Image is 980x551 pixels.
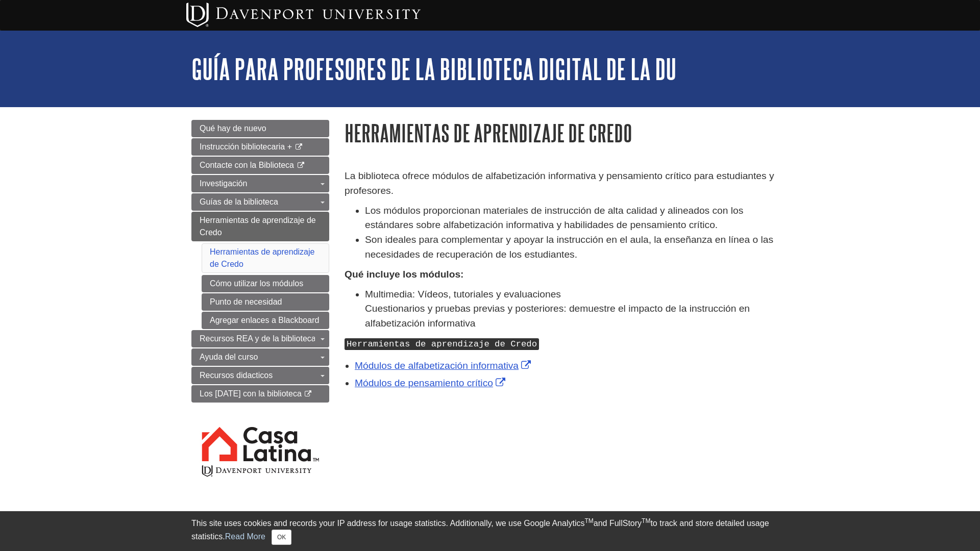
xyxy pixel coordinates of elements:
a: Read More [225,532,265,541]
p: La biblioteca ofrece módulos de alfabetización informativa y pensamiento crítico para estudiantes... [345,169,789,198]
span: Qué hay de nuevo [200,124,266,133]
span: Los [DATE] con la biblioteca [200,389,302,398]
sup: TM [584,517,593,524]
h1: Herramientas de aprendizaje de Credo [345,120,789,146]
a: Ayuda del curso [191,348,329,366]
li: Son ideales para complementar y apoyar la instrucción en el aula, la enseñanza en línea o las nec... [365,233,789,262]
i: This link opens in a new window [296,162,305,169]
span: Guías de la biblioteca [200,197,278,206]
a: Recursos REA y de la biblioteca [191,330,329,347]
span: Instrucción bibliotecaria + [200,142,292,151]
button: Close [272,530,291,545]
a: Los [DATE] con la biblioteca [191,385,329,403]
a: Punto de necesidad [202,293,329,311]
sup: TM [642,517,650,524]
span: Ayuda del curso [200,353,258,361]
span: Herramientas de aprendizaje de Credo [200,216,316,237]
a: Investigación [191,175,329,192]
a: Cómo utilizar los módulos [202,275,329,292]
a: Guía para profesores de la biblioteca digital de la DU [191,53,676,85]
a: Agregar enlaces a Blackboard [202,312,329,329]
a: Herramientas de aprendizaje de Credo [210,247,314,268]
li: Multimedia: Vídeos, tutoriales y evaluaciones Cuestionarios y pruebas previas y posteriores: demu... [365,287,789,331]
a: Herramientas de aprendizaje de Credo [191,212,329,241]
li: Los módulos proporcionan materiales de instrucción de alta calidad y alineados con los estándares... [365,204,789,233]
i: This link opens in a new window [304,391,312,397]
a: Recursos didacticos [191,367,329,384]
i: This link opens in a new window [294,144,303,151]
span: Recursos didacticos [200,371,273,380]
div: This site uses cookies and records your IP address for usage statistics. Additionally, we use Goo... [191,517,789,545]
a: Guías de la biblioteca [191,193,329,211]
kbd: Herramientas de aprendizaje de Credo [345,338,539,350]
a: Link opens in new window [355,378,508,388]
a: Instrucción bibliotecaria + [191,138,329,156]
img: Davenport University [186,3,421,27]
span: Recursos REA y de la biblioteca [200,334,316,343]
a: Link opens in new window [355,360,533,371]
strong: Qué incluye los módulos: [345,269,463,280]
a: Contacte con la Biblioteca [191,157,329,174]
span: Contacte con la Biblioteca [200,161,294,169]
div: Guide Page Menu [191,120,329,496]
span: Investigación [200,179,247,188]
a: Qué hay de nuevo [191,120,329,137]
